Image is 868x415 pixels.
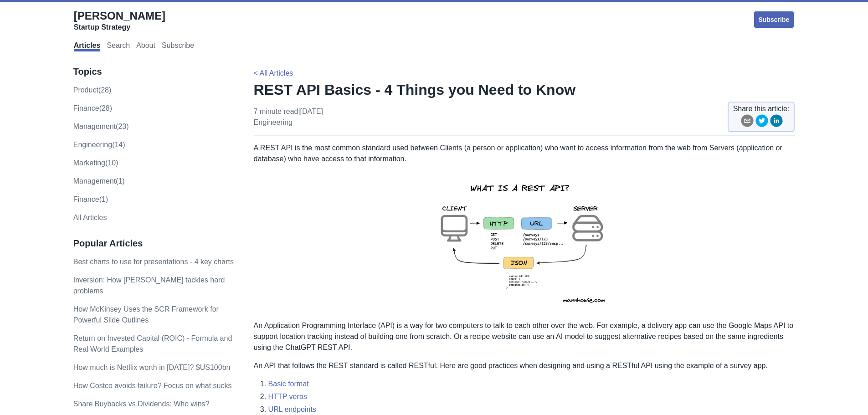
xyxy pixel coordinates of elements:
[254,320,795,353] p: An Application Programming Interface (API) is a way for two computers to talk to each other over ...
[73,177,125,185] a: Management(1)
[74,9,165,32] a: [PERSON_NAME]Startup Strategy
[755,114,768,130] button: twitter
[254,360,795,371] p: An API that follows the REST standard is called RESTful. Here are good practices when designing a...
[254,143,795,164] p: A REST API is the most common standard used between Clients (a person or application) who want to...
[162,41,194,51] a: Subscribe
[733,103,790,114] span: Share this article:
[74,41,101,51] a: Articles
[73,364,231,371] a: How much is Netflix worth in [DATE]? $US100bn
[254,81,795,99] h1: REST API Basics - 4 Things you Need to Know
[753,10,795,29] a: Subscribe
[73,123,129,130] a: management(23)
[770,114,783,130] button: linkedin
[424,172,624,313] img: rest-api
[136,41,155,51] a: About
[73,400,210,408] a: Share Buybacks vs Dividends: Who wins?
[73,276,225,295] a: Inversion: How [PERSON_NAME] tackles hard problems
[254,118,293,126] a: engineering
[107,41,130,51] a: Search
[73,159,118,167] a: marketing(10)
[74,23,165,32] div: Startup Strategy
[741,114,754,130] button: email
[73,334,232,353] a: Return on Invested Capital (ROIC) - Formula and Real World Examples
[268,405,316,413] a: URL endpoints
[268,393,307,400] a: HTTP verbs
[73,195,108,203] a: Finance(1)
[73,382,232,389] a: How Costco avoids failure? Focus on what sucks
[73,305,219,324] a: How McKinsey Uses the SCR Framework for Powerful Slide Outlines
[73,238,235,249] h3: Popular Articles
[73,66,235,77] h3: Topics
[254,106,323,128] p: 7 minute read | [DATE]
[73,86,112,94] a: product(28)
[254,69,293,77] a: < All Articles
[268,380,309,388] a: Basic format
[73,258,234,266] a: Best charts to use for presentations - 4 key charts
[73,214,107,221] a: All Articles
[73,104,112,112] a: finance(28)
[74,10,165,22] span: [PERSON_NAME]
[73,141,125,149] a: engineering(14)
